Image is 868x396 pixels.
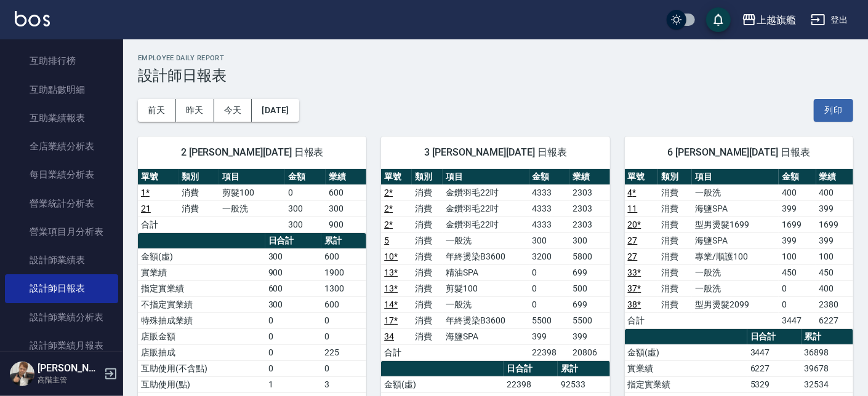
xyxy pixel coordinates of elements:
th: 累計 [321,233,367,249]
td: 399 [779,200,816,216]
a: 互助點數明細 [5,76,118,104]
td: 0 [265,312,321,328]
a: 11 [628,204,638,213]
td: 互助使用(不含點) [138,360,265,376]
td: 年終燙染B3600 [443,248,529,264]
td: 100 [816,248,853,264]
td: 1699 [816,216,853,232]
td: 100 [779,248,816,264]
td: 400 [816,280,853,296]
td: 225 [321,344,367,360]
td: 3447 [779,312,816,328]
td: 0 [529,280,570,296]
td: 1300 [321,280,367,296]
td: 1699 [779,216,816,232]
td: 消費 [179,184,219,200]
td: 300 [326,200,366,216]
td: 店販金額 [138,328,265,344]
td: 900 [265,264,321,280]
td: 600 [265,280,321,296]
td: 2303 [569,216,610,232]
th: 日合計 [265,233,321,249]
th: 金額 [529,169,570,185]
button: save [706,7,731,32]
td: 32534 [802,376,853,392]
td: 消費 [412,312,443,328]
td: 399 [569,328,610,344]
td: 699 [569,296,610,312]
td: 一般洗 [692,280,779,296]
td: 600 [321,296,367,312]
th: 單號 [138,169,179,185]
th: 項目 [692,169,779,185]
td: 實業績 [625,360,747,376]
td: 0 [265,344,321,360]
th: 單號 [625,169,659,185]
th: 業績 [816,169,853,185]
td: 型男燙髮2099 [692,296,779,312]
td: 剪髮100 [219,184,285,200]
button: 登出 [806,9,853,31]
td: 一般洗 [692,264,779,280]
td: 消費 [412,200,443,216]
a: 互助排行榜 [5,47,118,75]
a: 每日業績分析表 [5,160,118,189]
td: 合計 [381,344,412,360]
td: 消費 [658,200,692,216]
th: 項目 [443,169,529,185]
img: Person [10,362,34,386]
td: 300 [265,248,321,264]
button: 昨天 [176,99,214,122]
td: 300 [529,232,570,248]
td: 6227 [816,312,853,328]
td: 399 [816,200,853,216]
td: 金額(虛) [381,376,504,392]
td: 0 [529,296,570,312]
th: 業績 [326,169,366,185]
td: 600 [326,184,366,200]
td: 5500 [569,312,610,328]
td: 450 [816,264,853,280]
table: a dense table [138,169,366,233]
td: 3200 [529,248,570,264]
span: 3 [PERSON_NAME][DATE] 日報表 [396,146,595,159]
td: 0 [321,360,367,376]
th: 金額 [779,169,816,185]
td: 0 [265,328,321,344]
td: 22398 [529,344,570,360]
td: 消費 [658,232,692,248]
td: 消費 [658,280,692,296]
td: 一般洗 [692,184,779,200]
th: 金額 [285,169,326,185]
td: 0 [779,280,816,296]
td: 特殊抽成業績 [138,312,265,328]
div: 上越旗艦 [757,12,796,28]
td: 消費 [658,216,692,232]
a: 互助業績報表 [5,104,118,132]
td: 5500 [529,312,570,328]
td: 指定實業績 [625,376,747,392]
button: [DATE] [252,99,299,122]
th: 累計 [558,361,609,377]
td: 36898 [802,344,853,360]
td: 合計 [625,312,659,328]
td: 5800 [569,248,610,264]
a: 營業項目月分析表 [5,218,118,246]
td: 消費 [658,184,692,200]
td: 金額(虛) [138,248,265,264]
button: 前天 [138,99,176,122]
h2: Employee Daily Report [138,54,853,62]
td: 1900 [321,264,367,280]
td: 型男燙髮1699 [692,216,779,232]
a: 設計師業績表 [5,246,118,274]
td: 399 [779,232,816,248]
a: 21 [141,204,151,213]
a: 設計師日報表 [5,274,118,303]
td: 0 [529,264,570,280]
td: 399 [816,232,853,248]
td: 2380 [816,296,853,312]
td: 海鹽SPA [692,232,779,248]
td: 39678 [802,360,853,376]
td: 實業績 [138,264,265,280]
button: 今天 [214,99,252,122]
